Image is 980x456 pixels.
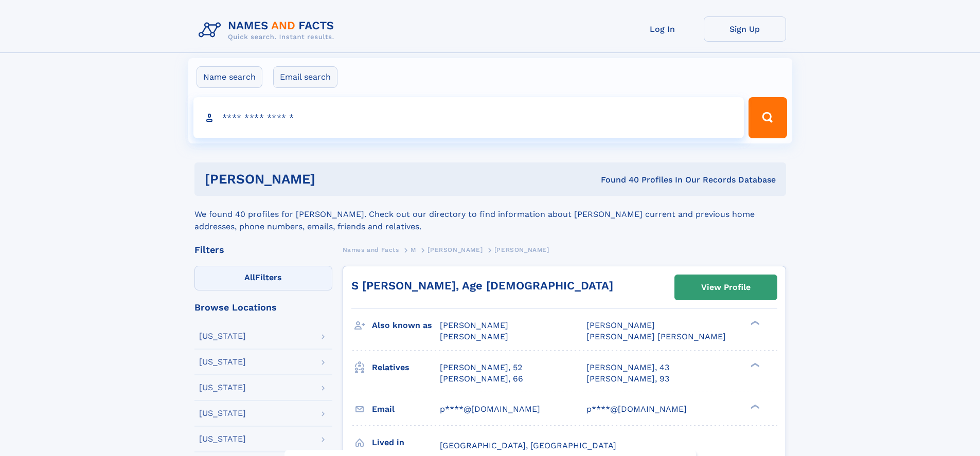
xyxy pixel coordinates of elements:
a: Log In [621,16,704,42]
h3: Lived in [372,434,440,451]
span: All [244,272,255,282]
div: [US_STATE] [199,332,246,340]
span: [PERSON_NAME] [440,320,508,330]
a: Names and Facts [343,243,399,256]
span: [PERSON_NAME] [494,246,549,253]
span: [GEOGRAPHIC_DATA], [GEOGRAPHIC_DATA] [440,441,616,450]
button: Search Button [749,97,787,138]
a: S [PERSON_NAME], Age [DEMOGRAPHIC_DATA] [351,279,613,292]
label: Name search [197,66,262,88]
a: [PERSON_NAME], 43 [586,362,669,373]
div: [US_STATE] [199,435,246,443]
h1: [PERSON_NAME] [205,173,458,186]
label: Email search [273,66,337,88]
span: [PERSON_NAME] [427,246,483,253]
h3: Relatives [372,359,440,376]
div: [US_STATE] [199,358,246,366]
div: View Profile [701,276,751,299]
a: [PERSON_NAME], 93 [586,373,669,385]
a: [PERSON_NAME] [427,243,483,256]
span: [PERSON_NAME] [440,332,508,341]
a: Sign Up [704,16,786,42]
h3: Also known as [372,317,440,334]
div: Browse Locations [194,303,332,312]
div: [US_STATE] [199,409,246,417]
span: M [411,246,416,253]
span: [PERSON_NAME] [586,320,655,330]
a: M [411,243,416,256]
div: ❯ [748,403,760,410]
div: Found 40 Profiles In Our Records Database [458,174,776,186]
input: search input [193,97,744,138]
a: View Profile [675,275,777,300]
h3: Email [372,400,440,418]
div: ❯ [748,361,760,368]
div: Filters [194,245,332,254]
img: Logo Names and Facts [194,16,343,44]
span: [PERSON_NAME] [PERSON_NAME] [586,332,726,341]
div: [US_STATE] [199,384,246,392]
div: ❯ [748,320,760,326]
a: [PERSON_NAME], 52 [440,362,522,373]
label: Filters [194,266,332,290]
a: [PERSON_NAME], 66 [440,373,523,385]
div: We found 40 profiles for [PERSON_NAME]. Check out our directory to find information about [PERSON... [194,196,786,233]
